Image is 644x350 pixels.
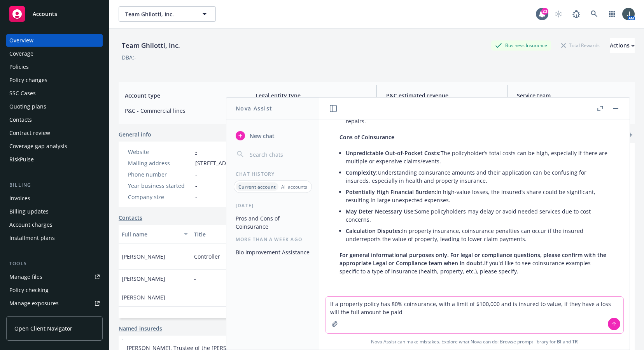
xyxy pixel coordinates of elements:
div: More than a week ago [226,236,319,243]
span: Team Ghilotti, Inc. [125,10,192,18]
div: Mailing address [128,159,192,167]
a: Policy changes [6,74,103,86]
a: TR [572,338,578,345]
a: Manage exposures [6,297,103,310]
span: General info [119,130,151,138]
a: Contacts [119,213,142,222]
span: For general informational purposes only. For legal or compliance questions, please confirm with t... [339,251,606,267]
div: Coverage [9,47,33,60]
div: Company size [128,193,192,201]
button: New chat [233,129,313,143]
span: - [194,275,196,283]
span: [PERSON_NAME] [122,293,165,301]
a: Named insureds [119,324,162,332]
div: Policy checking [9,284,49,296]
span: Accounts [33,11,57,17]
span: Cons of Coinsurance [339,133,394,141]
a: Manage files [6,271,103,283]
a: SSC Cases [6,87,103,100]
span: - [195,182,197,190]
div: Policy changes [9,74,47,86]
span: New chat [248,132,275,140]
span: Potentially High Financial Burden: [346,188,436,196]
span: Calculation Disputes: [346,227,402,234]
span: May Deter Necessary Use: [346,208,415,215]
div: Manage exposures [9,297,59,310]
div: Year business started [128,182,192,190]
a: RiskPulse [6,153,103,166]
div: Tools [6,260,103,268]
li: In property insurance, coinsurance penalties can occur if the insured underreports the value of p... [346,225,609,245]
li: Understanding coinsurance amounts and their application can be confusing for insureds, especially... [346,167,609,186]
div: Title [194,230,252,238]
a: Report a Bug [569,6,584,22]
div: Billing [6,181,103,189]
div: Actions [610,38,635,53]
a: Coverage [6,47,103,60]
a: add [625,130,635,140]
div: Phone number [128,170,192,178]
h1: Nova Assist [236,104,272,112]
div: Policies [9,61,29,73]
span: Legal entity type [255,91,367,100]
span: [PERSON_NAME] [122,252,165,261]
div: Account charges [9,219,52,231]
span: - [194,293,196,301]
div: Contract review [9,127,50,139]
div: Billing updates [9,205,49,218]
span: P&C estimated revenue [386,91,498,100]
a: Contract review [6,127,103,139]
a: Quoting plans [6,100,103,113]
span: - [195,193,197,201]
a: Installment plans [6,232,103,244]
li: The policyholder’s total costs can be high, especially if there are multiple or expensive claims/... [346,147,609,167]
div: Quoting plans [9,100,46,113]
button: Pros and Cons of Coinsurance [233,212,313,233]
p: If you'd like to see coinsurance examples specific to a type of insurance (health, property, etc.... [339,251,609,275]
li: Some policyholders may delay or avoid needed services due to cost concerns. [346,206,609,225]
span: Complexity: [346,169,378,176]
span: Unpredictable Out-of-Pocket Costs: [346,149,441,157]
textarea: If a property policy has 80% coinsurance, with a limit of $100,000 and is insured to value, if th... [325,297,623,333]
a: Policy checking [6,284,103,296]
img: photo [622,8,635,20]
a: BI [557,338,562,345]
div: DBA: - [122,53,136,61]
span: Open Client Navigator [14,324,72,332]
a: Accounts [6,3,103,25]
div: Business Insurance [491,40,551,50]
button: Bio Improvement Assistance [233,246,313,259]
div: Overview [9,34,33,47]
div: Team Ghilotti, Inc. [119,40,183,51]
a: Overview [6,34,103,47]
a: Account charges [6,219,103,231]
div: SSC Cases [9,87,36,100]
button: Team Ghilotti, Inc. [119,6,216,22]
p: Current account [238,184,276,190]
div: Contacts [9,114,32,126]
span: Nova Assist can make mistakes. Explore what Nova can do: Browse prompt library for and [322,334,626,350]
span: Account type [125,91,236,100]
p: All accounts [281,184,307,190]
a: Coverage gap analysis [6,140,103,152]
div: Coverage gap analysis [9,140,67,152]
div: Chat History [226,171,319,177]
span: [PERSON_NAME] [122,275,165,283]
div: [DATE] [226,202,319,209]
span: - [195,170,197,178]
a: - [195,148,197,156]
a: Billing updates [6,205,103,218]
a: Switch app [604,6,620,22]
li: In high-value losses, the insured’s share could be significant, resulting in large unexpected exp... [346,186,609,206]
div: RiskPulse [9,153,34,166]
div: Total Rewards [557,40,604,50]
span: [STREET_ADDRESS] [195,159,245,167]
a: Contacts [6,114,103,126]
a: Search [586,6,602,22]
span: [PERSON_NAME] [122,316,165,324]
span: P&C - Commercial lines [125,107,236,115]
div: Full name [122,230,179,238]
div: Invoices [9,192,30,205]
span: Controller [194,252,220,261]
